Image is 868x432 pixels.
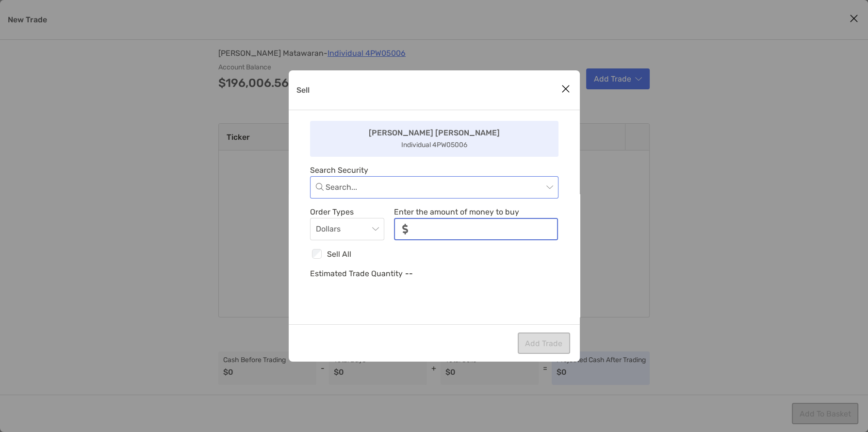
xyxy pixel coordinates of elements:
[405,267,413,280] p: --
[310,267,403,280] p: Estimated Trade Quantity
[289,70,580,362] div: Sell
[296,84,310,96] p: Sell
[394,206,558,218] p: Enter the amount of money to buy
[369,127,500,139] p: [PERSON_NAME] [PERSON_NAME]
[327,248,351,260] p: Sell All
[402,224,409,234] img: input icon
[316,218,379,240] span: Dollars
[401,139,467,151] p: Individual 4PW05006
[310,164,558,176] p: Search Security
[310,206,385,218] p: Order Types
[558,82,573,97] button: Close modal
